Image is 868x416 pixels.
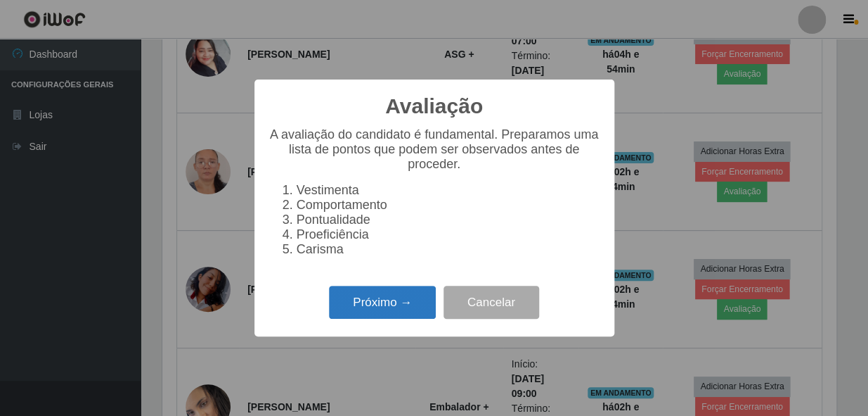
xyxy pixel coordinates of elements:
[268,127,600,172] p: A avaliação do candidato é fundamental. Preparamos uma lista de pontos que podem ser observados a...
[297,227,600,242] li: Proeficiência
[297,242,600,257] li: Carisma
[297,183,600,198] li: Vestimenta
[329,286,436,319] button: Próximo →
[385,94,483,119] h2: Avaliação
[443,286,539,319] button: Cancelar
[297,213,600,227] li: Pontualidade
[297,198,600,213] li: Comportamento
